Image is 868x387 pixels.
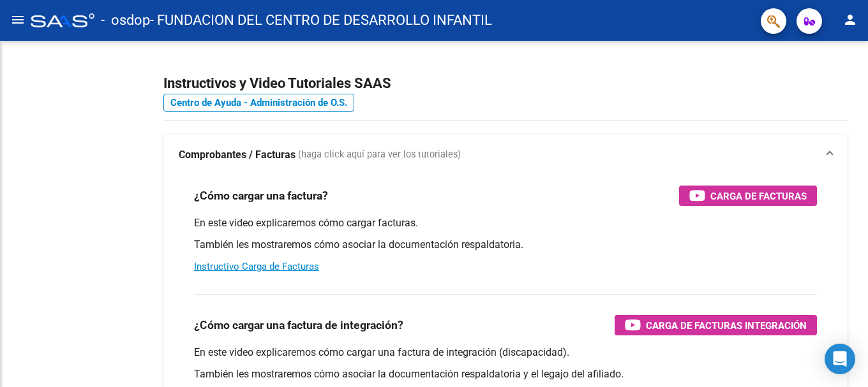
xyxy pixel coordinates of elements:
[679,186,817,206] button: Carga de Facturas
[646,318,807,333] span: Carga de Facturas Integración
[150,6,492,34] span: - FUNDACION DEL CENTRO DE DESARROLLO INFANTIL
[615,315,817,335] button: Carga de Facturas Integración
[710,188,807,204] span: Carga de Facturas
[163,71,848,96] h2: Instructivos y Video Tutoriales SAAS
[194,346,817,360] p: En este video explicaremos cómo cargar una factura de integración (discapacidad).
[101,6,150,34] span: - osdop
[194,216,817,230] p: En este video explicaremos cómo cargar facturas.
[194,187,328,205] h3: ¿Cómo cargar una factura?
[825,344,855,374] div: Open Intercom Messenger
[298,148,461,162] span: (haga click aquí para ver los tutoriales)
[194,316,403,334] h3: ¿Cómo cargar una factura de integración?
[179,148,296,162] strong: Comprobantes / Facturas
[842,12,858,27] mat-icon: person
[194,238,817,252] p: También les mostraremos cómo asociar la documentación respaldatoria.
[10,12,26,27] mat-icon: menu
[194,261,319,272] a: Instructivo Carga de Facturas
[163,135,848,175] mat-expansion-panel-header: Comprobantes / Facturas (haga click aquí para ver los tutoriales)
[194,367,817,381] p: También les mostraremos cómo asociar la documentación respaldatoria y el legajo del afiliado.
[163,94,354,112] a: Centro de Ayuda - Administración de O.S.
